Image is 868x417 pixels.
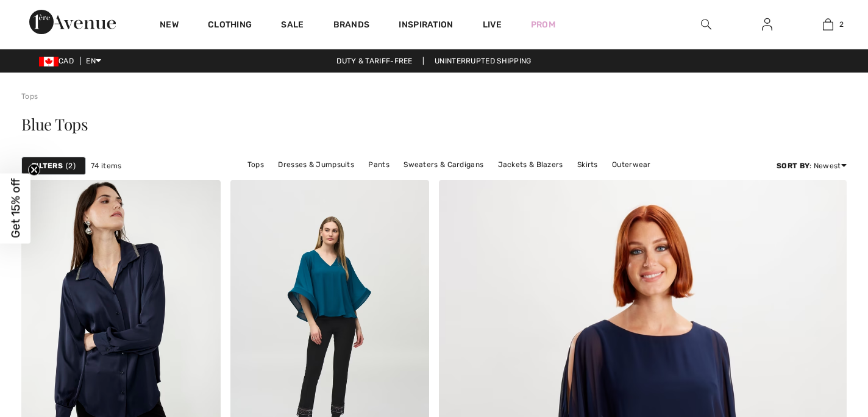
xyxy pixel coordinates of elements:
[208,20,252,32] a: Clothing
[777,160,847,171] div: : Newest
[798,17,858,32] a: 2
[160,20,179,32] a: New
[9,179,23,238] span: Get 15% off
[21,113,88,135] span: Blue Tops
[91,160,121,171] span: 74 items
[483,18,502,31] a: Live
[762,17,772,32] img: My Info
[823,17,833,32] img: My Bag
[399,20,453,32] span: Inspiration
[21,92,38,101] a: Tops
[752,17,782,32] a: Sign In
[701,17,711,32] img: search the website
[492,157,569,173] a: Jackets & Blazers
[333,20,370,32] a: Brands
[571,157,604,173] a: Skirts
[29,10,116,34] img: 1ère Avenue
[362,157,396,173] a: Pants
[606,157,657,173] a: Outerwear
[531,18,555,31] a: Prom
[86,57,101,65] span: EN
[241,157,270,173] a: Tops
[272,157,360,173] a: Dresses & Jumpsuits
[39,57,79,65] span: CAD
[32,160,63,171] strong: Filters
[839,19,844,30] span: 2
[66,160,76,171] span: 2
[281,20,304,32] a: Sale
[397,157,489,173] a: Sweaters & Cardigans
[39,57,59,66] img: Canadian Dollar
[28,164,40,176] button: Close teaser
[777,162,809,170] strong: Sort By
